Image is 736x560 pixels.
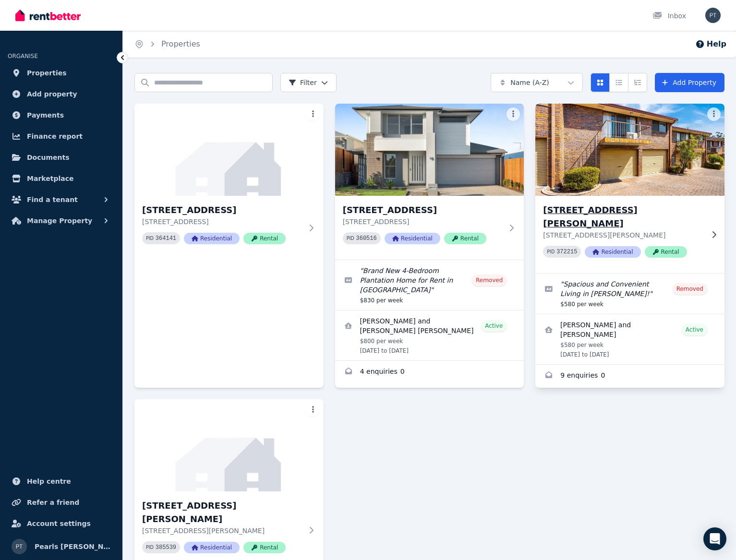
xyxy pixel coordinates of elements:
button: Find a tenant [8,190,115,209]
button: More options [507,107,520,121]
a: Add Property [655,73,724,92]
a: Properties [161,39,200,48]
button: More options [306,403,320,417]
code: 360516 [356,235,377,242]
span: Residential [184,233,240,244]
a: Enquiries for 2 Desert Rd, Greenbank [335,361,524,384]
span: Manage Property [27,215,92,226]
p: [STREET_ADDRESS] [343,217,503,226]
span: Finance report [27,131,83,142]
span: Payments [27,109,64,121]
span: Rental [243,233,286,244]
a: Finance report [8,127,115,146]
h3: [STREET_ADDRESS] [142,203,302,217]
button: Expanded list view [628,73,647,92]
a: View details for Kirsty Hennessy and James Dean Grant [335,310,524,360]
img: 6/36 Hillardt St, Robertson [531,101,729,198]
small: PID [146,236,154,241]
nav: Breadcrumb [123,31,212,58]
a: Edit listing: Brand New 4-Bedroom Plantation Home for Rent in Everleigh Estate [335,260,524,310]
span: Filter [289,78,317,87]
img: 2 Desert Rd, Greenbank [134,104,324,196]
a: Properties [8,63,115,83]
span: Add property [27,88,77,100]
span: Properties [27,67,67,79]
p: [STREET_ADDRESS][PERSON_NAME] [543,230,703,240]
a: Edit listing: Spacious and Convenient Living in Robertson! [535,274,724,314]
img: RentBetter [15,8,81,23]
p: [STREET_ADDRESS] [142,217,302,226]
span: Residential [184,542,240,553]
button: Card view [591,73,610,92]
span: Pearls [PERSON_NAME] [35,541,111,552]
span: Refer a friend [27,497,79,508]
span: Marketplace [27,173,73,184]
code: 385539 [156,544,176,551]
button: More options [306,107,320,121]
span: Residential [385,233,440,244]
img: 406/11 Carriage St, Bowen Hills [134,399,324,491]
a: View details for Venera Dsouza and Tervin Gerald Pinto [535,314,724,364]
a: Enquiries for 6/36 Hillardt St, Robertson [535,365,724,388]
a: Account settings [8,514,115,533]
img: Pearls Tsang [12,539,27,554]
small: PID [547,249,555,254]
span: Rental [645,246,687,258]
small: PID [146,545,154,550]
button: Manage Property [8,211,115,230]
img: Pearls Tsang [705,8,721,23]
span: Find a tenant [27,194,78,205]
span: Rental [444,233,486,244]
span: Documents [27,152,70,163]
h3: [STREET_ADDRESS] [343,203,503,217]
span: Help centre [27,476,71,487]
a: Refer a friend [8,493,115,512]
a: Help centre [8,472,115,491]
span: Rental [243,542,286,553]
span: Name (A-Z) [510,78,549,87]
button: Filter [280,73,337,92]
a: 6/36 Hillardt St, Robertson[STREET_ADDRESS][PERSON_NAME][STREET_ADDRESS][PERSON_NAME]PID 372215Re... [535,104,724,273]
div: View options [591,73,647,92]
button: Help [695,38,726,50]
a: Marketplace [8,169,115,188]
code: 364141 [156,235,176,242]
p: [STREET_ADDRESS][PERSON_NAME] [142,526,302,536]
div: Inbox [652,11,686,21]
button: More options [707,107,721,121]
a: 2 Desert Rd, Greenbank[STREET_ADDRESS][STREET_ADDRESS]PID 364141ResidentialRental [134,104,324,260]
small: PID [347,236,354,241]
h3: [STREET_ADDRESS][PERSON_NAME] [142,499,302,526]
a: Documents [8,148,115,167]
a: Payments [8,106,115,125]
span: Account settings [27,518,91,529]
button: Compact list view [609,73,628,92]
code: 372215 [556,249,577,255]
span: Residential [585,246,640,258]
div: Open Intercom Messenger [703,527,726,550]
h3: [STREET_ADDRESS][PERSON_NAME] [543,203,703,230]
span: ORGANISE [8,53,38,60]
a: 2 Desert Rd, Greenbank[STREET_ADDRESS][STREET_ADDRESS]PID 360516ResidentialRental [335,104,524,260]
a: Add property [8,84,115,104]
button: Name (A-Z) [491,73,583,92]
img: 2 Desert Rd, Greenbank [335,104,524,196]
